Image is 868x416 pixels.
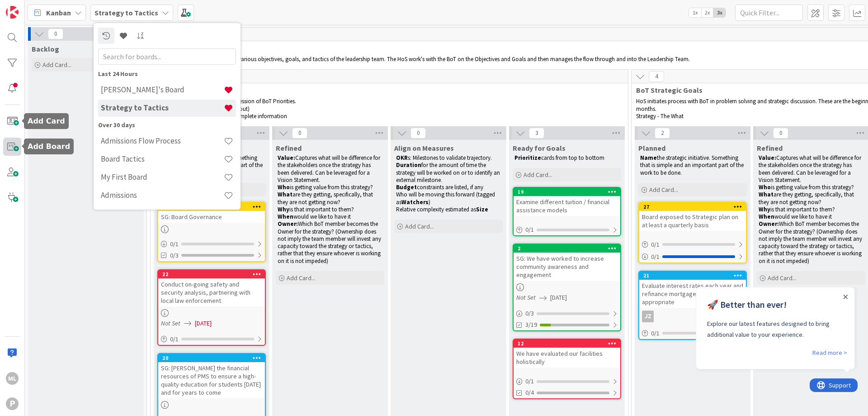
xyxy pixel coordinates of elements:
span: Support [19,1,41,12]
div: 0/3 [514,308,620,319]
div: 22 [158,270,265,278]
span: [DATE] [550,293,567,302]
h4: Strategy to Tactics [101,103,224,112]
strong: Who [759,183,771,191]
strong: Owner: [759,220,779,228]
span: ) [429,198,430,206]
span: Add Card... [768,274,797,282]
div: 12 [514,339,620,348]
span: Refined [757,143,783,153]
span: BoT Strategic Objectives [155,86,617,95]
span: 0 / 1 [525,377,534,386]
div: P [6,397,19,410]
strong: Value: [278,154,295,162]
span: 0 / 1 [651,252,660,262]
span: Add Card... [405,222,434,230]
h4: My First Board [101,172,224,182]
strong: Why [759,206,770,213]
h4: Board Tactics [101,154,224,163]
span: for the amount of time the strategy will be worked on or to identify an external milestone. [396,161,501,184]
span: is that important to them? [770,206,835,213]
a: 22Conduct on-going safety and security analysis, partnering with local law enforcementNot Set[DAT... [157,269,266,346]
span: Backlog [32,44,59,53]
div: Over 30 days [98,120,236,130]
strong: Watchers [401,198,429,206]
span: 0/3 [170,251,179,260]
div: 0/1 [514,224,620,235]
span: 0 [410,128,426,139]
span: 3/19 [525,320,537,330]
strong: Value: [759,154,776,162]
div: 19 [514,188,620,196]
div: We have evaluated our facilities holistically [514,348,620,368]
span: cards from top to bottom [541,154,604,162]
span: would we like to have it [774,213,832,220]
span: constraints are listed, if any [417,183,483,191]
a: 27Board exposed to Strategic plan on at least a quarterly basis0/10/1 [638,202,747,263]
div: JZ [639,311,746,322]
span: Who will be moving this forward (tagged as [396,191,496,206]
div: 2 [518,245,620,252]
span: Which BoT member becomes the Owner for the strategy? (Ownership does not imply the team member wi... [759,220,863,264]
span: 3 [529,128,544,139]
div: 22Conduct on-going safety and security analysis, partnering with local law enforcement [158,270,265,306]
div: 19Examine different tuition / financial assistance models [514,188,620,216]
div: SG: Board Governance [158,211,265,223]
span: Captures what will be difference for the stakeholders once the strategy has been delivered. Can b... [759,154,863,184]
a: 21Evaluate interest rates each year and refinance mortgage when appropriateJZ0/1 [638,271,747,340]
div: Last 24 Hours [98,69,236,79]
span: 0 [292,128,307,139]
div: SG: [PERSON_NAME] the financial resources of PMS to ensure a high-quality education for students ... [158,362,265,398]
div: SG: We have worked to increase community awareness and engagement [514,253,620,281]
span: 0 / 1 [651,329,660,338]
a: 2SG: We have worked to increase community awareness and engagementNot Set[DATE]0/33/19 [513,244,621,331]
span: Align on Measures [394,143,454,153]
div: 22 [162,271,265,277]
div: 20SG: [PERSON_NAME] the financial resources of PMS to ensure a high-quality education for student... [158,354,265,398]
span: s: Milestones to validate trajectory. [408,154,492,162]
span: The BoT will use this board to track various objectives, goals, and tactics of the leadership tea... [151,55,690,63]
b: Strategy to Tactics [94,8,158,17]
i: Not Set [161,319,180,327]
span: Planned [638,143,665,153]
strong: When [759,213,774,220]
div: 21 [643,273,746,279]
div: 20 [158,354,265,362]
div: 12 [518,340,620,347]
span: 0 [48,29,63,39]
div: Evaluate interest rates each year and refinance mortgage when appropriate [639,280,746,308]
strong: What [278,191,292,198]
span: is getting value from this strategy? [290,183,373,191]
div: 21 [639,272,746,280]
div: Examine different tuition / financial assistance models [514,196,620,216]
span: Captures what will be difference for the stakeholders once the strategy has been delivered. Can b... [278,154,382,184]
a: 26SG: Board Governance0/10/3 [157,202,266,262]
iframe: UserGuiding Product Updates RC Tooltip [696,287,858,373]
div: JZ [642,311,654,322]
div: ML [6,372,19,385]
input: Quick Filter... [735,5,803,21]
span: Ready for Goals [513,143,566,153]
strong: Prioritize [514,154,541,162]
div: Board exposed to Strategic plan on at least a quarterly basis [639,211,746,231]
h4: Admissions Flow Process [101,136,224,145]
span: 0 / 1 [170,239,179,249]
span: Add Card... [287,274,316,282]
div: 0/1 [639,251,746,263]
span: Which BoT member becomes the Owner for the strategy? (Ownership does not imply the team member wi... [278,220,382,264]
div: 21Evaluate interest rates each year and refinance mortgage when appropriate [639,272,746,308]
strong: OKR [396,154,408,162]
span: 4 [649,71,664,82]
span: 2x [701,8,713,17]
span: is that important to them? [289,206,354,213]
span: Kanban [46,7,71,18]
div: 2SG: We have worked to increase community awareness and engagement [514,244,620,281]
strong: What [759,191,774,198]
h4: [PERSON_NAME]'s Board [101,85,224,94]
strong: Why [278,206,289,213]
span: 2 [655,128,670,139]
